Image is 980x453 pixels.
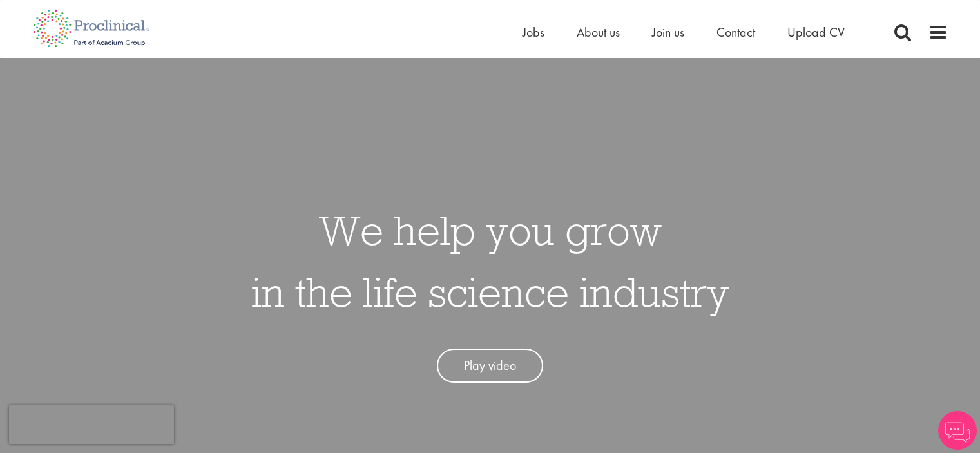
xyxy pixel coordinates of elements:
a: Join us [652,24,684,41]
a: Play video [437,349,543,383]
img: Chatbot [938,411,977,450]
a: Contact [716,24,755,41]
a: Upload CV [787,24,845,41]
a: About us [577,24,620,41]
h1: We help you grow in the life science industry [251,199,729,323]
a: Jobs [523,24,544,41]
